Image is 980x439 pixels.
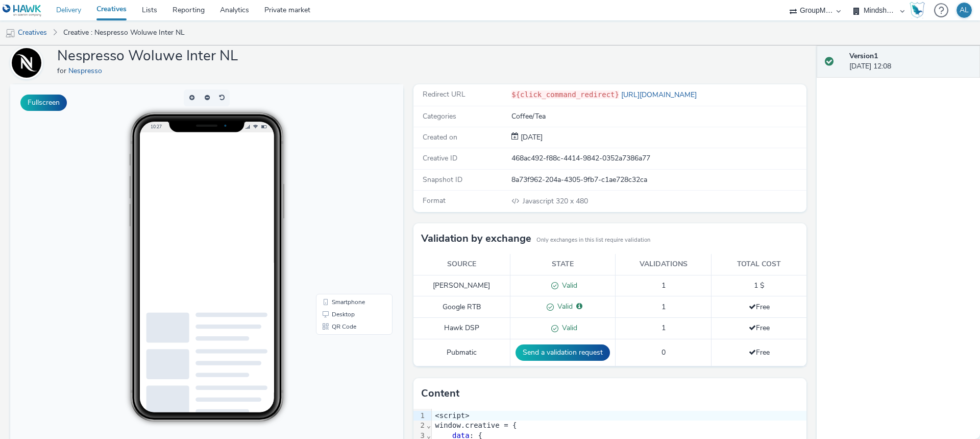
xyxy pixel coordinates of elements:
span: Format [423,196,446,205]
span: Javascript [523,196,556,206]
div: 8a73f962-204a-4305-9fb7-c1ae728c32ca [511,175,805,185]
td: Pubmatic [413,339,510,366]
li: Desktop [308,224,380,236]
a: Nespresso [68,66,106,76]
div: 2 [413,421,426,431]
span: Desktop [322,227,345,233]
span: for [57,66,68,76]
span: Fold line [426,421,431,429]
span: 1 [661,302,666,312]
span: Free [749,323,770,333]
span: 1 [661,323,666,333]
img: Hawk Academy [910,2,925,18]
a: [URL][DOMAIN_NAME] [619,90,701,100]
button: Fullscreen [20,95,67,111]
code: ${click_command_redirect} [511,90,619,99]
div: 468ac492-f88c-4414-9842-0352a7386a77 [511,153,805,164]
span: Free [749,348,770,357]
div: Creation 04 October 2024, 12:08 [519,132,543,143]
td: Google RTB [413,296,510,318]
h3: Content [421,386,459,401]
span: Snapshot ID [423,175,462,184]
span: Creative ID [423,153,457,163]
div: AL [960,3,969,18]
div: window.creative = { [432,421,806,431]
span: QR Code [322,239,346,245]
td: Hawk DSP [413,318,510,339]
button: Send a validation request [516,344,610,361]
th: Total cost [712,254,806,275]
img: mobile [5,28,15,38]
span: Free [749,302,770,312]
span: 320 x 480 [522,196,588,206]
span: Categories [423,111,456,121]
li: QR Code [308,236,380,248]
h1: Nespresso Woluwe Inter NL [57,47,238,66]
span: Smartphone [322,215,355,221]
span: 1 $ [754,281,764,290]
img: undefined Logo [3,4,42,17]
a: Nespresso [10,58,47,67]
h3: Validation by exchange [421,231,531,246]
small: Only exchanges in this list require validation [536,236,650,244]
span: Valid [558,281,577,290]
span: Redirect URL [423,89,465,99]
img: Nespresso [12,48,41,78]
span: 1 [661,281,666,290]
li: Smartphone [308,212,380,224]
span: Valid [554,302,573,311]
th: State [510,254,615,275]
div: <script> [432,411,806,421]
span: 0 [661,348,666,357]
div: [DATE] 12:08 [849,51,972,72]
strong: Version 1 [849,51,878,61]
div: Coffee/Tea [511,111,805,122]
span: [DATE] [519,132,543,142]
span: Created on [423,132,457,142]
th: Validations [615,254,712,275]
a: Creative : Nespresso Woluwe Inter NL [58,20,190,45]
td: [PERSON_NAME] [413,275,510,296]
a: Hawk Academy [910,2,929,18]
span: 10:27 [140,39,152,45]
div: 1 [413,411,426,421]
span: Valid [558,323,577,333]
th: Source [413,254,510,275]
